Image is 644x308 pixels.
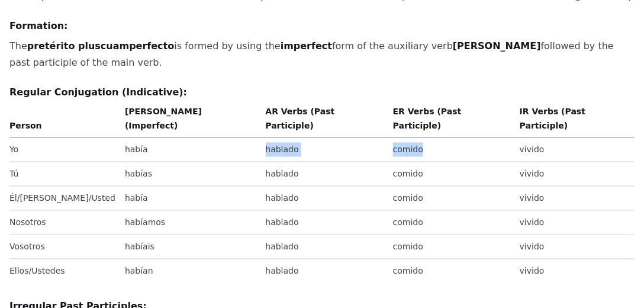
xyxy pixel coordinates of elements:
td: vivido [515,211,635,235]
td: habíais [120,235,261,259]
td: comido [388,235,515,259]
td: comido [388,187,515,211]
td: Tú [9,162,120,187]
td: vivido [515,162,635,187]
p: The is formed by using the form of the auxiliary verb followed by the past participle of the main... [9,38,635,71]
td: vivido [515,187,635,211]
td: hablado [261,138,388,162]
th: Person [9,104,120,138]
td: comido [388,211,515,235]
td: Nosotros [9,211,120,235]
td: comido [388,259,515,284]
td: había [120,187,261,211]
strong: pretérito pluscuamperfecto [27,40,175,52]
td: habían [120,259,261,284]
td: hablado [261,235,388,259]
td: vivido [515,138,635,162]
h4: Regular Conjugation (Indicative): [9,85,635,100]
td: hablado [261,211,388,235]
td: había [120,138,261,162]
td: Vosotros [9,235,120,259]
td: vivido [515,259,635,284]
td: habías [120,162,261,187]
strong: imperfect [281,40,332,52]
th: AR Verbs (Past Participle) [261,104,388,138]
td: comido [388,162,515,187]
td: Yo [9,138,120,162]
td: habíamos [120,211,261,235]
td: hablado [261,259,388,284]
td: hablado [261,187,388,211]
th: ER Verbs (Past Participle) [388,104,515,138]
th: IR Verbs (Past Participle) [515,104,635,138]
td: Él/[PERSON_NAME]/Usted [9,187,120,211]
td: Ellos/Ustedes [9,259,120,284]
th: [PERSON_NAME] (Imperfect) [120,104,261,138]
td: hablado [261,162,388,187]
td: comido [388,138,515,162]
strong: [PERSON_NAME] [453,40,541,52]
h4: Formation: [9,19,635,33]
td: vivido [515,235,635,259]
